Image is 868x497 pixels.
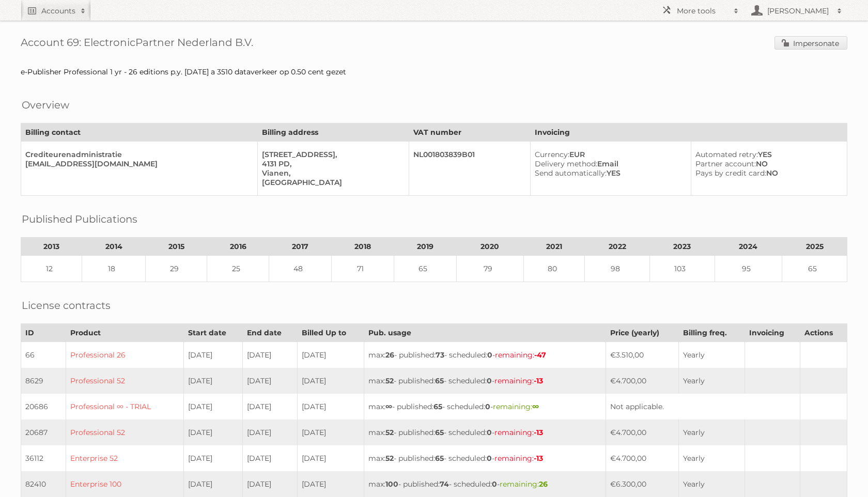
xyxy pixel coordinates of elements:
div: YES [695,150,839,159]
th: Invoicing [745,324,800,342]
td: 20687 [21,420,66,445]
td: €4.700,00 [606,420,679,445]
div: YES [535,168,683,178]
td: 29 [146,256,207,282]
th: 2022 [585,238,650,256]
span: remaining: [495,350,546,360]
strong: ∞ [385,402,392,411]
h2: Overview [22,97,69,113]
td: Yearly [679,342,745,368]
th: 2025 [782,238,847,256]
th: 2016 [207,238,269,256]
th: 2014 [82,238,146,256]
div: Vianen, [262,168,400,178]
td: [DATE] [297,420,364,445]
strong: 65 [435,428,444,437]
strong: -47 [534,350,546,360]
th: Billing contact [21,123,258,142]
td: €4.700,00 [606,368,679,394]
td: [DATE] [242,471,297,497]
div: EUR [535,150,683,159]
th: Invoicing [531,123,847,142]
strong: 52 [385,376,394,385]
h2: More tools [677,6,729,16]
td: 18 [82,256,146,282]
strong: 100 [385,479,398,489]
th: 2019 [394,238,456,256]
strong: 0 [487,428,492,437]
th: 2015 [146,238,207,256]
strong: 0 [487,376,492,385]
td: 8629 [21,368,66,394]
th: Product [66,324,183,342]
span: Currency: [535,150,569,159]
strong: -13 [534,428,543,437]
td: 65 [394,256,456,282]
td: Professional 52 [66,420,183,445]
td: 79 [456,256,524,282]
div: [GEOGRAPHIC_DATA] [262,178,400,187]
td: [DATE] [242,342,297,368]
td: [DATE] [297,368,364,394]
th: Price (yearly) [606,324,679,342]
td: 66 [21,342,66,368]
div: Crediteurenadministratie [25,150,249,159]
td: 36112 [21,445,66,471]
strong: 0 [487,350,492,360]
th: 2021 [524,238,585,256]
div: [STREET_ADDRESS], [262,150,400,159]
td: Professional 52 [66,368,183,394]
th: Pub. usage [364,324,606,342]
td: 20686 [21,394,66,420]
strong: 0 [485,402,490,411]
strong: 65 [435,376,444,385]
td: Enterprise 52 [66,445,183,471]
span: remaining: [494,428,543,437]
td: 103 [650,256,715,282]
th: Start date [183,324,242,342]
th: 2020 [456,238,524,256]
td: [DATE] [297,445,364,471]
div: e-Publisher Professional 1 yr - 26 editions p.y. [DATE] a 3510 dataverkeer op 0.50 cent gezet [21,67,847,76]
td: NL001803839B01 [409,142,531,196]
strong: 65 [433,402,442,411]
td: max: - published: - scheduled: - [364,368,606,394]
strong: 73 [436,350,444,360]
strong: 74 [440,479,449,489]
th: 2024 [715,238,782,256]
strong: 65 [435,454,444,463]
th: Billing freq. [679,324,745,342]
td: [DATE] [297,394,364,420]
span: Delivery method: [535,159,597,168]
td: [DATE] [183,445,242,471]
a: Impersonate [774,36,847,50]
h1: Account 69: ElectronicPartner Nederland B.V. [21,36,847,52]
div: [EMAIL_ADDRESS][DOMAIN_NAME] [25,159,249,168]
th: VAT number [409,123,531,142]
strong: -13 [534,376,543,385]
td: [DATE] [183,471,242,497]
div: NO [695,159,839,168]
div: Email [535,159,683,168]
td: [DATE] [242,420,297,445]
td: €4.700,00 [606,445,679,471]
th: ID [21,324,66,342]
td: Professional 26 [66,342,183,368]
td: max: - published: - scheduled: - [364,420,606,445]
td: [DATE] [242,394,297,420]
td: max: - published: - scheduled: - [364,394,606,420]
td: 25 [207,256,269,282]
strong: -13 [534,454,543,463]
td: Yearly [679,471,745,497]
th: 2017 [269,238,332,256]
span: Partner account: [695,159,756,168]
span: remaining: [494,454,543,463]
div: NO [695,168,839,178]
strong: 0 [492,479,497,489]
td: 82410 [21,471,66,497]
td: €3.510,00 [606,342,679,368]
td: 95 [715,256,782,282]
td: max: - published: - scheduled: - [364,445,606,471]
span: Send automatically: [535,168,607,178]
th: 2023 [650,238,715,256]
